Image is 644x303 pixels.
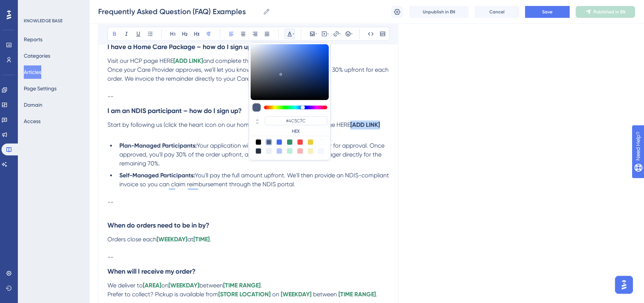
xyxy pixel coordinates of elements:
strong: [ADD LINK] [173,57,203,64]
span: and complete the short request form. [203,57,305,64]
span: Unpublish in EN [423,9,455,15]
strong: [WEEKDAY] [281,291,312,298]
strong: [TIME RANGE] [223,282,261,289]
strong: I have a Home Care Package – how do I sign up? [107,43,255,51]
span: Need Help? [17,2,46,11]
button: Published in EN [576,6,635,18]
span: Once your Care Provider approves, we'll let you know. From then on, you'll only pay 30% upfront f... [107,66,390,82]
strong: I am an NDIS participant – how do I sign up? [107,107,242,115]
strong: [WEEKDAY] [157,236,187,243]
strong: Plan-Managed Participants: [119,142,197,149]
span: on [161,282,168,289]
span: at [187,236,193,243]
span: -- [107,93,113,100]
span: We deliver to [107,282,143,289]
iframe: UserGuiding AI Assistant Launcher [613,274,635,296]
strong: When do orders need to be in by? [107,221,209,229]
span: Prefer to collect? Pickup is available from [107,291,218,298]
strong: [WEEKDAY] [168,282,199,289]
span: Published in EN [593,9,625,15]
strong: [TIME] [193,236,210,243]
span: Orders close each [107,236,157,243]
span: on [272,291,279,298]
button: Page Settings [24,82,57,95]
span: Cancel [489,9,505,15]
strong: [TIME RANGE] [338,291,376,298]
span: . [261,282,262,289]
button: Save [525,6,570,18]
span: -- [107,199,113,206]
button: Domain [24,98,42,112]
span: Start by following us (click the heart icon on our homepage), then visit our HCP page HERE [107,121,350,128]
span: Your application will be sent to your Plan Manager for approval. Once approved, you'll pay 30% of... [119,142,386,167]
span: -- [107,254,113,261]
span: Save [542,9,553,15]
button: Categories [24,49,50,62]
label: HEX [265,128,327,134]
strong: When will I receive my order? [107,267,196,275]
button: Unpublish in EN [409,6,468,18]
button: Reports [24,33,42,46]
span: between [313,291,337,298]
button: Articles [24,65,41,79]
button: Access [24,115,41,128]
span: . [210,236,211,243]
span: You'll pay the full amount upfront. We'll then provide an NDIS-compliant invoice so you can claim... [119,172,390,188]
strong: [ADD LINK] [350,121,380,128]
span: . [376,291,377,298]
strong: Self-Managed Participants: [119,172,195,179]
strong: [AREA] [143,282,161,289]
div: KNOWLEDGE BASE [24,18,62,24]
input: Article Name [98,6,260,17]
span: between [199,282,223,289]
strong: [STORE LOCATION] [218,291,271,298]
span: Visit our HCP page HERE [107,57,173,64]
button: Cancel [474,6,519,18]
